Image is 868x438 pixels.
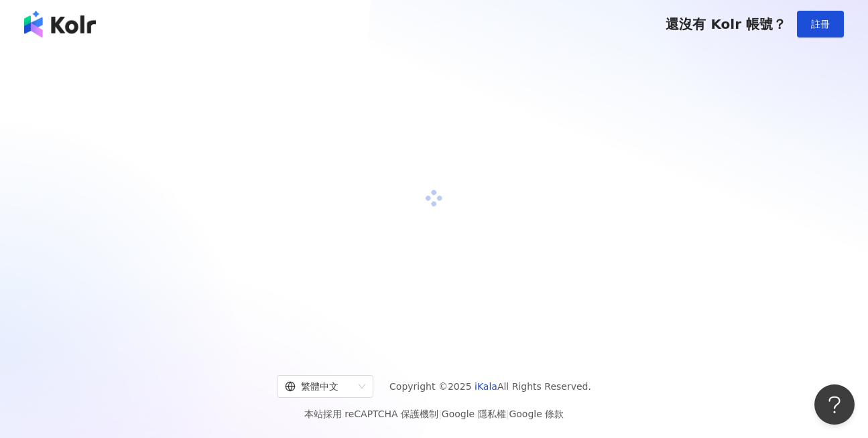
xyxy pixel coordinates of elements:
[24,11,96,38] img: logo
[438,409,442,419] span: |
[285,376,353,397] div: 繁體中文
[442,409,506,419] a: Google 隱私權
[509,409,564,419] a: Google 條款
[814,384,855,425] iframe: Help Scout Beacon - Open
[389,378,591,394] span: Copyright © 2025 All Rights Reserved.
[797,11,844,38] button: 註冊
[666,16,786,32] span: 還沒有 Kolr 帳號？
[811,19,830,29] span: 註冊
[475,381,497,392] a: iKala
[304,406,564,422] span: 本站採用 reCAPTCHA 保護機制
[506,409,509,419] span: |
